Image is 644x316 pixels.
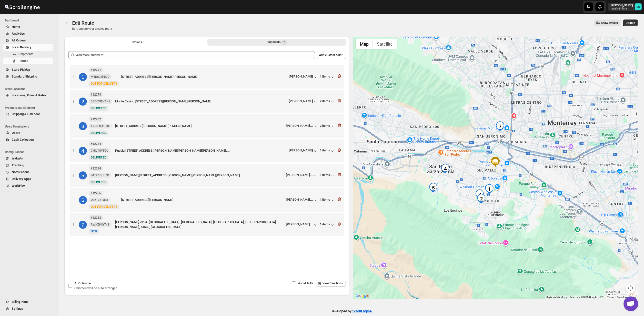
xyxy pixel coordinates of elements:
[12,163,24,167] span: Tracking
[546,296,567,299] button: Keyboard shortcuts
[3,162,53,169] button: Tracking
[289,75,318,79] button: [PERSON_NAME]
[115,173,284,178] div: [PERSON_NAME][STREET_ADDRESS][PERSON_NAME][PERSON_NAME][PERSON_NAME]
[3,129,53,136] button: Users
[286,173,313,177] div: [PERSON_NAME]...
[91,131,106,135] span: DELIVERED
[3,51,53,58] button: Shipments
[91,223,109,227] span: RWKZ9AYT4S
[91,180,106,184] span: DELIVERED
[476,194,486,204] div: 2
[286,198,318,203] button: [PERSON_NAME]...
[91,93,101,96] b: #12278
[91,230,97,233] span: NEW
[331,309,372,314] p: Developed by
[70,65,344,89] div: 1#12271M6D60EPE0DNewOUT FOR DELIVERY[STREET_ADDRESS][PERSON_NAME][PERSON_NAME][PERSON_NAME]1 items
[320,198,335,203] button: 1 items
[64,20,71,26] button: Routes
[594,20,621,26] button: Show Drivers
[12,93,46,97] span: Locations, Rules & Rates
[356,39,373,49] button: Show street map
[12,25,20,29] span: Home
[12,45,31,49] span: Local Delivery
[319,53,342,57] span: Add custom point
[12,138,34,141] span: Cash Collection
[91,124,110,128] span: X2DNTQPTUX
[19,52,33,56] span: Shipments
[611,3,633,7] p: [PERSON_NAME]
[283,40,285,44] span: 7
[79,73,87,81] div: 1
[91,82,117,85] span: OUT FOR DELIVERY
[286,222,318,227] button: [PERSON_NAME]...
[373,39,397,49] button: Show satellite imagery
[5,150,55,154] span: Configurations
[72,20,94,26] span: Edit Route
[70,90,344,113] div: 2#122786BOCWEVAK8NewDELIVEREDMonte Casino [STREET_ADDRESS][PERSON_NAME][PERSON_NAME][PERSON_NAME]...
[320,75,335,79] button: 1 items
[3,169,53,176] button: Notifications
[12,184,26,188] span: WorkFlow
[72,27,112,31] p: Edit/update your created route
[289,148,318,153] div: [PERSON_NAME]
[3,155,53,162] button: Widgets
[91,142,101,146] b: #12274
[354,293,371,299] img: Google
[3,298,53,305] button: Billing Plans
[3,176,53,182] button: Delivery Apps
[91,198,108,202] span: QSZTZ5TQL8
[91,107,106,110] span: DELIVERED
[12,131,20,135] span: Users
[70,139,344,162] div: 4#12274CHIV4IWTOUNewDELIVEREDPuebla [STREET_ADDRESS][PERSON_NAME][PERSON_NAME][PERSON_NAME],...[P...
[286,198,313,201] div: [PERSON_NAME]...
[79,196,87,204] div: 6
[91,191,101,195] b: #12265
[12,68,30,71] span: Store PickUp
[289,99,318,104] button: [PERSON_NAME]
[286,124,318,129] button: [PERSON_NAME]...
[636,5,640,9] text: DC
[623,20,638,26] button: Update
[70,114,344,138] div: 3#12282X2DNTQPTUXNewDELIVERED[STREET_ADDRESS][PERSON_NAME][PERSON_NAME][PERSON_NAME]...2 items
[67,39,206,46] button: All Route Options
[3,92,53,99] button: Locations, Rules & Rates
[207,39,346,46] button: Selected Shipments
[286,124,313,128] div: [PERSON_NAME]...
[354,293,371,299] a: Open this area in Google Maps (opens a new window)
[115,99,287,104] div: Monte Casino [STREET_ADDRESS][PERSON_NAME][PERSON_NAME]
[4,1,40,13] img: ScrollEngine
[320,173,335,178] button: 1 items
[91,156,106,159] span: DELIVERED
[91,149,108,153] span: CHIV4IWTOU
[12,112,40,116] span: Shipping & Calendar
[91,173,109,177] span: IMTK5QHJZO
[5,87,55,91] span: Store Locations
[3,23,53,30] button: Home
[286,222,313,226] div: [PERSON_NAME]...
[570,296,604,298] span: Map data ©2025 Google, INEGI
[611,7,633,10] p: regala-inflora
[320,124,335,129] div: 2 items
[121,74,287,79] div: [STREET_ADDRESS][PERSON_NAME][PERSON_NAME]
[79,171,87,179] div: 5
[64,47,349,249] div: Selected Shipments
[91,99,110,103] span: 6BOCWEVAK8
[475,189,484,199] div: 3
[3,182,53,189] button: WorkFlow
[12,75,37,78] span: Standard Shipping
[121,197,284,202] div: [STREET_ADDRESS][PERSON_NAME]
[12,32,25,35] span: Analytics
[617,296,636,298] a: Report a map error
[624,296,638,311] div: Open chat
[12,300,29,304] span: Billing Plans
[495,121,505,131] div: 7
[91,167,101,170] b: #12284
[76,51,315,59] input: Add more shipment
[320,222,335,227] button: 1 items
